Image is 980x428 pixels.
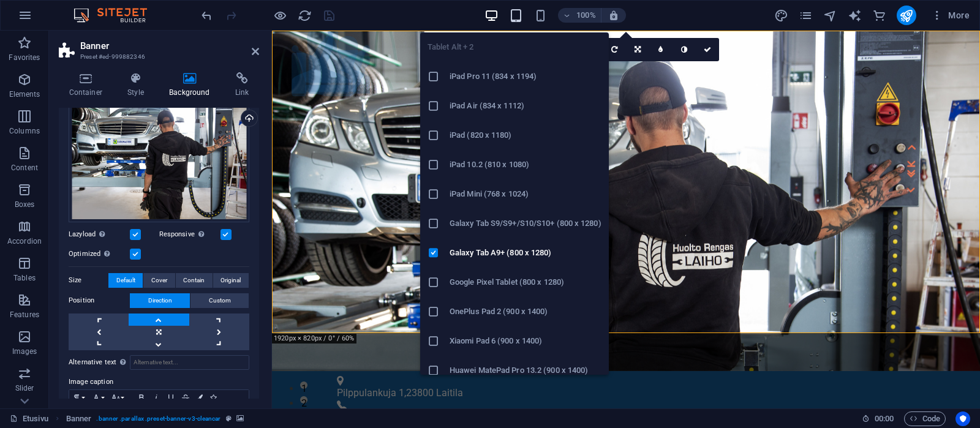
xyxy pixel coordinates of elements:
[450,69,601,84] h6: iPad Pro 11 (834 x 1194)
[626,38,649,61] a: Change orientation
[151,273,167,288] span: Cover
[7,236,42,246] p: Accordion
[28,366,36,373] button: 2
[450,187,601,201] h6: iPad Mini (768 x 1024)
[450,363,601,378] h6: Huawei MatePad Pro 13.2 (900 x 1400)
[603,38,626,61] a: Rotate right 90°
[576,8,596,23] h6: 100%
[143,273,175,288] button: Cover
[931,9,970,21] span: More
[80,51,235,62] h3: Preset #ed-999882346
[69,355,130,370] label: Alternative text
[904,411,946,426] button: Code
[70,8,162,23] img: Editor Logo
[96,411,221,426] span: . banner .parallax .preset-banner-v3-cleancar
[848,9,862,23] i: AI Writer
[872,9,886,23] i: Commerce
[206,390,220,405] button: Icons
[11,163,38,173] p: Content
[774,9,788,23] i: Design (Ctrl+Alt+Y)
[450,216,601,231] h6: Galaxy Tab S9/S9+/S10/S10+ (800 x 1280)
[15,383,34,393] p: Slider
[66,411,244,426] nav: breadcrumb
[148,293,172,308] span: Direction
[10,411,48,426] a: Click to cancel selection. Double-click to open Pages
[69,293,130,308] label: Position
[298,9,312,23] i: Reload page
[193,390,206,405] button: Colors
[236,415,244,422] i: This element contains a background
[899,9,913,23] i: Publish
[178,390,193,405] button: Strikethrough
[118,72,159,98] h4: Style
[116,273,135,288] span: Default
[108,273,143,288] button: Default
[15,200,35,209] p: Boxes
[848,8,862,23] button: text_generator
[69,390,89,405] button: Paragraph Format
[28,351,36,358] button: 1
[200,9,214,23] i: Undo: Change image (Ctrl+Z)
[9,53,40,62] p: Favorites
[823,8,838,23] button: navigator
[159,227,221,242] label: Responsive
[89,390,108,405] button: Font Family
[9,126,40,136] p: Columns
[66,411,92,426] span: Banner
[69,273,108,288] label: Size
[450,157,601,172] h6: iPad 10.2 (810 x 1080)
[926,6,974,25] button: More
[450,246,601,260] h6: Galaxy Tab A9+ (800 x 1280)
[558,8,601,23] button: 100%
[130,355,249,370] input: Alternative text...
[875,411,894,426] span: 00 00
[956,411,970,426] button: Usercentrics
[823,9,837,23] i: Navigator
[297,8,312,23] button: reload
[108,390,128,405] button: Font Size
[149,390,164,405] button: Italic (Ctrl+I)
[221,273,241,288] span: Original
[608,10,619,21] i: On resize automatically adjust zoom level to fit chosen device.
[13,273,36,283] p: Tables
[883,414,885,423] span: :
[69,247,130,261] label: Optimized
[450,99,601,113] h6: iPad Air (834 x 1112)
[183,273,205,288] span: Contain
[872,8,887,23] button: commerce
[225,72,259,98] h4: Link
[12,347,37,356] p: Images
[897,6,916,25] button: publish
[696,38,719,61] a: Confirm ( Ctrl ⏎ )
[199,8,214,23] button: undo
[213,273,249,288] button: Original
[774,8,789,23] button: design
[159,72,225,98] h4: Background
[59,72,118,98] h4: Container
[164,390,178,405] button: Underline (Ctrl+U)
[910,411,940,426] span: Code
[673,38,696,61] a: Greyscale
[9,89,40,99] p: Elements
[69,375,249,389] label: Image caption
[80,40,259,51] h2: Banner
[649,38,673,61] a: Blur
[69,227,130,242] label: Lazyload
[450,275,601,290] h6: Google Pixel Tablet (800 x 1280)
[450,334,601,348] h6: Xiaomi Pad 6 (900 x 1400)
[226,415,232,422] i: This element is a customizable preset
[190,293,249,308] button: Custom
[209,293,231,308] span: Custom
[10,310,39,320] p: Features
[69,100,249,222] div: huoltorengaslaiho-euromaster-1920-1280-laitila-XCre6kNObdXedSzVybHMbg.jpg
[450,304,601,319] h6: OnePlus Pad 2 (900 x 1400)
[450,128,601,143] h6: iPad (820 x 1180)
[799,8,813,23] button: pages
[134,390,149,405] button: Bold (Ctrl+B)
[862,411,894,426] h6: Session time
[130,293,190,308] button: Direction
[176,273,213,288] button: Contain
